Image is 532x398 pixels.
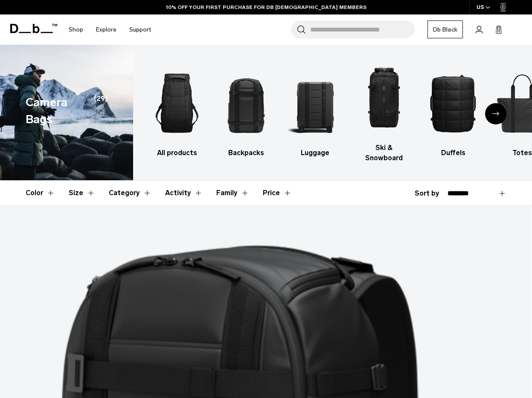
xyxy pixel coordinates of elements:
[216,181,249,205] button: Toggle Filter
[94,94,108,128] span: (29)
[26,94,91,128] h1: Camera Bags
[150,63,204,158] a: Db All products
[219,63,273,144] img: Db
[96,14,116,45] a: Explore
[288,63,342,144] img: Db
[219,63,273,158] a: Db Backpacks
[62,14,157,45] nav: Main Navigation
[427,20,463,38] a: Db Black
[426,63,480,158] a: Db Duffels
[69,181,95,205] button: Toggle Filter
[357,58,411,138] img: Db
[26,181,55,205] button: Toggle Filter
[150,63,204,158] li: 1 / 10
[357,58,411,163] a: Db Ski & Snowboard
[288,63,342,158] a: Db Luggage
[165,181,203,205] button: Toggle Filter
[485,103,506,124] div: Next slide
[426,63,480,144] img: Db
[357,58,411,163] li: 4 / 10
[219,63,273,158] li: 2 / 10
[219,148,273,158] h3: Backpacks
[109,181,151,205] button: Toggle Filter
[166,3,366,11] a: 10% OFF YOUR FIRST PURCHASE FOR DB [DEMOGRAPHIC_DATA] MEMBERS
[288,63,342,158] li: 3 / 10
[288,148,342,158] h3: Luggage
[426,63,480,158] li: 5 / 10
[129,14,151,45] a: Support
[263,181,292,205] button: Toggle Price
[357,143,411,163] h3: Ski & Snowboard
[426,148,480,158] h3: Duffels
[150,148,204,158] h3: All products
[69,14,83,45] a: Shop
[150,63,204,144] img: Db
